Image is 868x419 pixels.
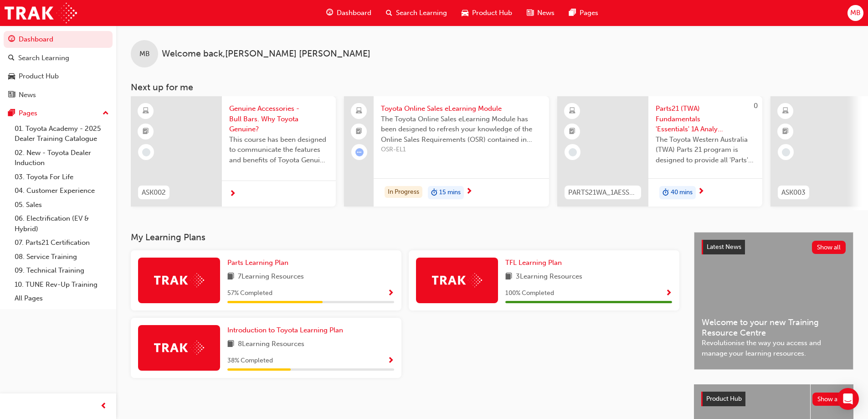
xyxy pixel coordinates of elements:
span: search-icon [8,54,15,62]
a: pages-iconPages [562,4,606,22]
span: up-icon [103,108,109,119]
a: All Pages [11,291,113,305]
span: The Toyota Western Australia (TWA) Parts 21 program is designed to provide all 'Parts' staff with... [656,134,755,166]
span: learningRecordVerb_NONE-icon [569,148,577,156]
span: Product Hub [706,395,742,403]
span: prev-icon [100,401,107,412]
a: TFL Learning Plan [505,258,565,268]
button: DashboardSearch LearningProduct HubNews [4,29,113,105]
span: The Toyota Online Sales eLearning Module has been designed to refresh your knowledge of the Onlin... [381,114,542,145]
span: car-icon [462,7,468,19]
a: 08. Service Training [11,250,113,264]
span: Show Progress [387,357,394,365]
a: Toyota Online Sales eLearning ModuleThe Toyota Online Sales eLearning Module has been designed to... [344,96,549,207]
h3: My Learning Plans [131,232,679,243]
img: Trak [154,341,204,355]
span: laptop-icon [356,105,362,117]
span: TFL Learning Plan [505,259,562,267]
span: Genuine Accessories - Bull Bars. Why Toyota Genuine? [229,103,329,134]
a: Product HubShow all [701,392,846,406]
span: learningRecordVerb_NONE-icon [782,148,790,156]
button: MB [847,5,863,21]
span: Welcome back , [PERSON_NAME] [PERSON_NAME] [162,49,370,59]
span: PARTS21WA_1AESSAI_0823_EL [568,187,637,198]
span: car-icon [8,72,15,81]
span: news-icon [527,7,534,19]
span: guage-icon [326,7,333,19]
a: Parts Learning Plan [227,258,292,268]
span: 3 Learning Resources [516,271,582,283]
a: Latest NewsShow allWelcome to your new Training Resource CentreRevolutionise the way you access a... [694,232,853,370]
button: Show Progress [665,288,672,299]
div: Open Intercom Messenger [837,388,859,410]
span: 38 % Completed [227,356,273,366]
a: 01. Toyota Academy - 2025 Dealer Training Catalogue [11,122,113,146]
div: Product Hub [19,71,59,82]
span: booktick-icon [569,126,575,138]
span: News [537,8,555,18]
a: search-iconSearch Learning [379,4,454,22]
span: OSR-EL1 [381,145,542,155]
span: Latest News [707,243,741,251]
span: learningResourceType_ELEARNING-icon [143,105,149,117]
span: guage-icon [8,36,15,44]
span: 57 % Completed [227,288,272,299]
a: 07. Parts21 Certification [11,236,113,250]
span: 100 % Completed [505,288,554,299]
span: Welcome to your new Training Resource Centre [702,317,846,338]
span: 0 [754,102,758,110]
span: Pages [580,8,598,18]
a: news-iconNews [519,4,562,22]
a: Latest NewsShow all [702,240,846,254]
span: Show Progress [387,290,394,298]
span: Product Hub [472,8,512,18]
span: 40 mins [671,187,693,198]
div: In Progress [385,186,422,198]
a: 03. Toyota For Life [11,170,113,184]
button: Pages [4,105,113,122]
a: guage-iconDashboard [319,4,379,22]
a: News [4,87,113,103]
a: 0PARTS21WA_1AESSAI_0823_ELParts21 (TWA) Fundamentals 'Essentials' 1A Analysis & Interpretation eL... [557,96,762,207]
button: Show all [812,241,846,254]
span: Parts Learning Plan [227,259,288,267]
span: booktick-icon [782,126,789,138]
img: Trak [5,3,77,23]
span: This course has been designed to communicate the features and benefits of Toyota Genuine Bull Bar... [229,134,329,166]
span: learningRecordVerb_ATTEMPT-icon [355,148,364,156]
span: Revolutionise the way you access and manage your learning resources. [702,338,846,358]
span: Search Learning [396,8,447,18]
a: Product Hub [4,68,113,85]
a: 02. New - Toyota Dealer Induction [11,146,113,170]
span: 15 mins [439,187,461,198]
img: Trak [154,273,204,287]
a: ASK002Genuine Accessories - Bull Bars. Why Toyota Genuine?This course has been designed to commun... [131,96,336,207]
div: Search Learning [18,53,69,63]
a: 06. Electrification (EV & Hybrid) [11,212,113,236]
h3: Next up for me [116,82,868,93]
span: Toyota Online Sales eLearning Module [381,103,542,114]
a: 09. Technical Training [11,264,113,278]
div: News [19,90,36,100]
span: booktick-icon [356,126,362,138]
a: 04. Customer Experience [11,184,113,198]
span: book-icon [505,271,512,283]
span: search-icon [386,7,392,19]
span: book-icon [227,339,234,350]
span: learningResourceType_ELEARNING-icon [569,105,575,117]
span: ASK002 [142,187,166,198]
a: 05. Sales [11,198,113,212]
span: 8 Learning Resources [238,339,304,350]
a: car-iconProduct Hub [454,4,519,22]
div: Pages [19,108,37,119]
a: Introduction to Toyota Learning Plan [227,325,347,336]
span: MB [139,49,150,59]
span: Dashboard [337,8,371,18]
span: next-icon [698,188,704,196]
span: ASK003 [781,187,806,198]
img: Trak [432,273,482,287]
span: next-icon [466,188,473,196]
span: duration-icon [431,187,437,199]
